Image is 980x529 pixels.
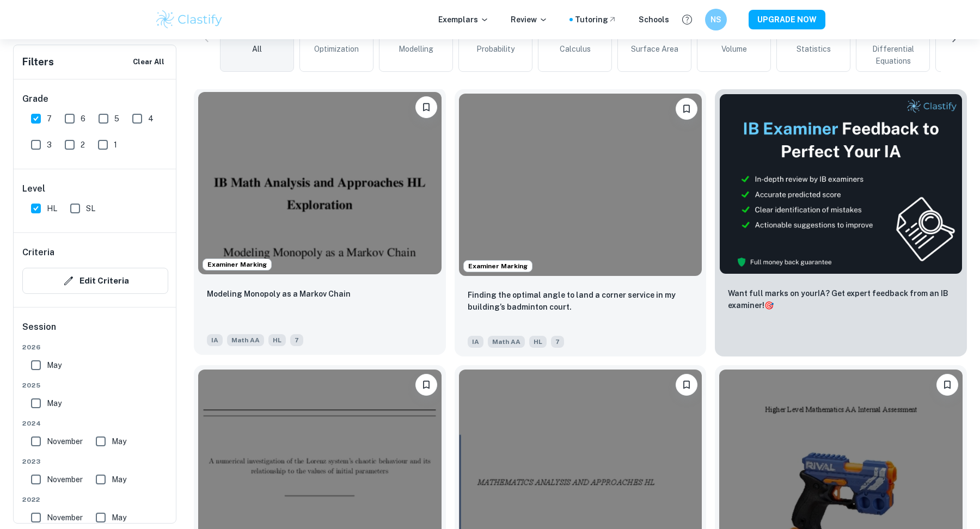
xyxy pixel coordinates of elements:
span: 3 [47,139,52,151]
h6: Criteria [22,246,54,259]
span: 2024 [22,419,168,428]
p: Exemplars [438,14,489,26]
span: Surface Area [631,43,678,55]
button: Help and Feedback [678,10,696,29]
h6: Grade [22,93,168,106]
span: Differential Equations [861,43,925,67]
a: Tutoring [575,14,617,26]
span: 1 [114,139,117,151]
span: November [47,473,83,485]
h6: Filters [22,54,54,70]
p: Want full marks on your IA ? Get expert feedback from an IB examiner! [728,287,954,311]
a: Examiner MarkingBookmarkFinding the optimal angle to land a corner service in my building’s badmi... [455,89,707,356]
img: Clastify logo [155,9,224,30]
span: Optimization [314,43,359,55]
span: All [252,43,262,55]
button: Bookmark [415,96,437,118]
span: 2026 [22,342,168,352]
button: Bookmark [936,374,958,396]
span: IA [207,334,223,346]
span: May [47,397,62,409]
span: May [112,435,126,447]
img: Math AA IA example thumbnail: Modeling Monopoly as a Markov Chain [198,92,442,274]
span: Modelling [399,43,433,55]
span: 2022 [22,495,168,505]
button: Bookmark [415,374,437,396]
span: Calculus [560,43,591,55]
span: May [112,473,126,485]
h6: Level [22,182,168,195]
p: Finding the optimal angle to land a corner service in my building’s badminton court. [468,289,694,313]
span: HL [529,336,547,348]
button: UPGRADE NOW [749,10,825,29]
img: Math AA IA example thumbnail: Finding the optimal angle to land a corn [459,94,702,276]
span: Volume [721,43,747,55]
span: Examiner Marking [203,260,271,269]
p: Review [511,14,548,26]
span: 4 [148,113,154,125]
span: HL [268,334,286,346]
a: ThumbnailWant full marks on yourIA? Get expert feedback from an IB examiner! [715,89,967,356]
span: November [47,512,83,524]
span: SL [86,202,95,214]
span: IA [468,336,483,348]
span: 5 [114,113,119,125]
span: 6 [81,113,85,125]
a: Examiner MarkingBookmarkModeling Monopoly as a Markov ChainIAMath AAHL7 [194,89,446,356]
button: Bookmark [676,374,697,396]
h6: Session [22,321,168,342]
a: Schools [639,14,669,26]
button: Clear All [130,54,167,70]
span: Math AA [227,334,264,346]
button: NS [705,9,727,30]
span: 7 [47,113,52,125]
img: Thumbnail [719,94,963,274]
span: Statistics [797,43,831,55]
h6: NS [710,14,722,26]
span: May [47,359,62,371]
span: HL [47,202,57,214]
span: Probability [476,43,514,55]
span: 🎯 [764,301,774,310]
p: Modeling Monopoly as a Markov Chain [207,288,351,300]
button: Edit Criteria [22,268,168,294]
span: 7 [290,334,303,346]
span: May [112,512,126,524]
span: 2025 [22,380,168,390]
span: Examiner Marking [464,261,532,271]
span: Math AA [488,336,525,348]
span: 2023 [22,457,168,466]
span: November [47,435,83,447]
span: 7 [551,336,564,348]
button: Bookmark [676,98,697,120]
span: 2 [81,139,85,151]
